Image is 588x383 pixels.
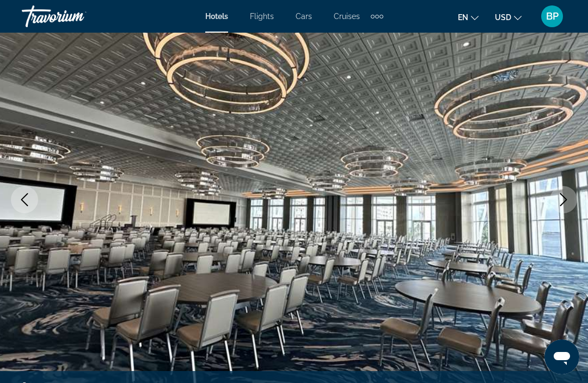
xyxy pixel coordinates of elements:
[546,11,559,22] span: BP
[334,12,360,21] a: Cruises
[495,9,522,25] button: Change currency
[544,339,579,374] iframe: Button to launch messaging window
[538,5,566,28] button: User Menu
[371,8,383,25] button: Extra navigation items
[495,13,511,22] span: USD
[11,186,38,213] button: Previous image
[250,12,274,21] a: Flights
[550,186,577,213] button: Next image
[22,2,131,30] a: Travorium
[458,9,479,25] button: Change language
[296,12,312,21] a: Cars
[458,13,468,22] span: en
[205,12,228,21] a: Hotels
